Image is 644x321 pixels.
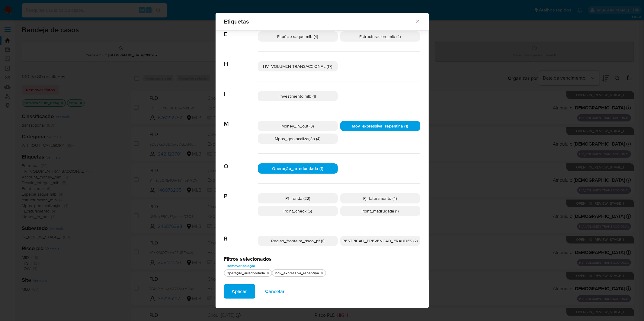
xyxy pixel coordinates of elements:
span: Estructuracion_mlb (4) [360,33,401,39]
span: Operação_arredondada (1) [272,165,323,172]
button: Fechar [415,18,420,24]
span: I [224,81,258,98]
button: tirar Mov_expressiva_repentina [320,271,325,275]
div: HV_VOLUMEN TRANSACCIONAL (17) [258,61,338,71]
span: Etiquetas [224,18,415,24]
span: M [224,111,258,127]
span: P [224,184,258,200]
div: Point_check (5) [258,206,338,216]
div: Espécie saque mlb (4) [258,31,338,42]
div: Pj_faturamento (4) [340,193,420,203]
span: Aplicar [232,285,247,298]
span: HV_VOLUMEN TRANSACCIONAL (17) [263,63,332,69]
span: R [224,226,258,242]
span: O [224,154,258,170]
span: Pj_faturamento (4) [364,195,397,201]
div: Operação_arredondada [226,271,266,276]
div: Mpos_geolocalização (4) [258,134,338,144]
span: Remover seleção [227,263,255,269]
div: Point_madrugada (1) [340,206,420,216]
h2: Filtros selecionados [224,256,420,262]
button: Remover seleção [224,262,258,269]
div: Investimento mlb (1) [258,91,338,101]
div: Mov_expressiva_repentina (1) [340,121,420,131]
span: Cancelar [265,285,285,298]
span: Mov_expressiva_repentina (1) [352,123,409,129]
button: Aplicar [224,284,255,299]
div: Mov_expressiva_repentina [274,271,320,276]
button: Cancelar [258,284,293,299]
div: Regiao_fronteira_risco_pf (1) [258,236,338,246]
span: Investimento mlb (1) [280,93,316,99]
span: Regiao_fronteira_risco_pf (1) [271,238,324,244]
span: Pf_renda (22) [285,195,310,201]
span: Espécie saque mlb (4) [277,33,318,39]
span: Point_check (5) [284,208,312,214]
span: Point_madrugada (1) [362,208,399,214]
div: RESTRICAO_PREVENCAO_FRAUDES (2) [340,236,420,246]
span: Mpos_geolocalização (4) [275,136,321,142]
span: Money_in_out (3) [282,123,314,129]
div: Estructuracion_mlb (4) [340,31,420,42]
div: Money_in_out (3) [258,121,338,131]
div: Pf_renda (22) [258,193,338,203]
div: Operação_arredondada (1) [258,163,338,174]
span: H [224,52,258,68]
button: tirar Operação_arredondada [266,271,271,275]
span: RESTRICAO_PREVENCAO_FRAUDES (2) [343,238,418,244]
